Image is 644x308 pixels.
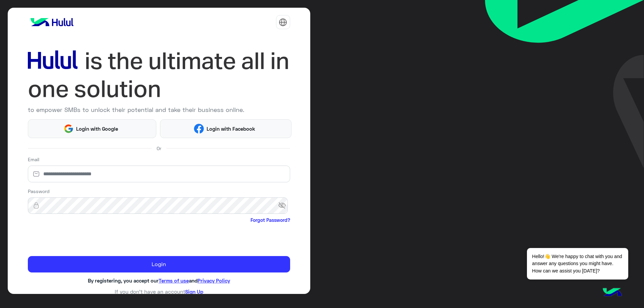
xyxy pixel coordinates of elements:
img: hululLoginTitle_EN.svg [28,47,290,103]
span: By registering, you accept our [88,278,159,284]
iframe: reCAPTCHA [28,225,130,251]
span: and [189,278,198,284]
h6: If you don’t have an account [28,289,290,295]
a: Privacy Policy [198,278,230,284]
img: hulul-logo.png [600,281,624,305]
span: Login with Google [74,125,121,133]
img: tab [279,18,287,26]
img: Google [63,124,73,134]
label: Email [28,156,39,163]
img: lock [28,202,45,209]
img: Facebook [194,124,204,134]
a: Terms of use [159,278,189,284]
button: Login with Facebook [160,119,291,138]
label: Password [28,188,50,195]
span: visibility_off [278,200,290,212]
button: Login [28,256,290,273]
p: to empower SMBs to unlock their potential and take their business online. [28,105,290,114]
span: Hello!👋 We're happy to chat with you and answer any questions you might have. How can we assist y... [527,248,628,280]
img: email [28,171,45,177]
img: logo [28,15,76,29]
a: Sign Up [185,289,203,295]
a: Forgot Password? [251,217,290,224]
button: Login with Google [28,119,157,138]
span: Login with Facebook [204,125,258,133]
span: Or [157,145,161,152]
